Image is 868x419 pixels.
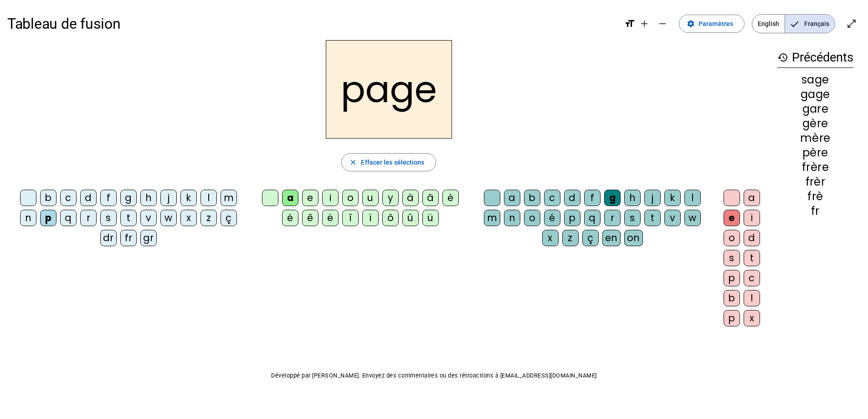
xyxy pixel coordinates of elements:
div: p [724,310,740,326]
div: î [342,210,359,226]
div: i [322,190,339,206]
button: Augmenter la taille de la police [635,15,653,33]
div: y [382,190,399,206]
div: frère [777,162,853,173]
div: x [542,230,559,246]
mat-button-toggle-group: Language selection [752,14,835,33]
div: w [160,210,177,226]
div: ô [382,210,399,226]
div: r [604,210,621,226]
div: a [504,190,520,206]
div: x [744,310,760,326]
div: p [40,210,56,226]
div: x [180,210,197,226]
div: a [282,190,298,206]
div: dr [100,230,117,246]
div: on [624,230,643,246]
div: û [402,210,419,226]
div: t [120,210,137,226]
div: q [60,210,77,226]
div: j [160,190,177,206]
div: i [744,210,760,226]
h1: Tableau de fusion [7,9,617,38]
div: b [724,290,740,306]
button: Paramètres [679,15,745,33]
div: h [140,190,157,206]
p: Développé par [PERSON_NAME]. Envoyez des commentaires ou des rétroactions à [EMAIL_ADDRESS][DOMAI... [7,370,861,381]
div: l [200,190,217,206]
div: s [100,210,117,226]
mat-icon: settings [687,20,695,28]
mat-icon: add [639,18,650,29]
div: r [80,210,97,226]
div: g [120,190,137,206]
h3: Précédents [777,47,853,68]
div: m [221,190,237,206]
div: j [644,190,661,206]
div: p [564,210,580,226]
div: é [544,210,560,226]
div: k [180,190,197,206]
div: o [524,210,540,226]
mat-icon: open_in_full [846,18,857,29]
div: s [624,210,641,226]
div: u [362,190,379,206]
span: Français [785,15,835,33]
div: c [744,270,760,286]
div: ë [322,210,339,226]
div: d [80,190,97,206]
div: ü [422,210,439,226]
button: Effacer les sélections [341,153,436,171]
div: z [200,210,217,226]
div: m [484,210,500,226]
div: a [744,190,760,206]
div: h [624,190,641,206]
div: k [664,190,681,206]
div: l [684,190,701,206]
mat-icon: history [777,52,788,63]
div: ç [221,210,237,226]
div: mère [777,133,853,144]
mat-icon: format_size [624,18,635,29]
div: gage [777,89,853,100]
div: p [724,270,740,286]
div: fr [777,206,853,217]
button: Diminuer la taille de la police [653,15,672,33]
div: en [602,230,621,246]
div: gère [777,118,853,129]
div: ç [582,230,599,246]
div: sage [777,74,853,85]
div: v [664,210,681,226]
div: d [564,190,580,206]
span: Paramètres [699,18,733,29]
div: l [744,290,760,306]
div: ï [362,210,379,226]
mat-icon: close [349,158,357,166]
div: v [140,210,157,226]
div: f [100,190,117,206]
div: n [504,210,520,226]
div: c [544,190,560,206]
div: é [282,210,298,226]
div: t [644,210,661,226]
div: père [777,147,853,158]
div: â [422,190,439,206]
div: e [724,210,740,226]
div: fr [120,230,137,246]
div: gr [140,230,157,246]
div: e [302,190,318,206]
div: frè [777,191,853,202]
span: English [752,15,785,33]
div: b [524,190,540,206]
div: g [604,190,621,206]
div: à [402,190,419,206]
div: f [584,190,601,206]
div: d [744,230,760,246]
div: t [744,250,760,266]
div: o [342,190,359,206]
div: è [442,190,459,206]
div: frèr [777,176,853,187]
div: o [724,230,740,246]
span: Effacer les sélections [361,157,424,168]
div: s [724,250,740,266]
